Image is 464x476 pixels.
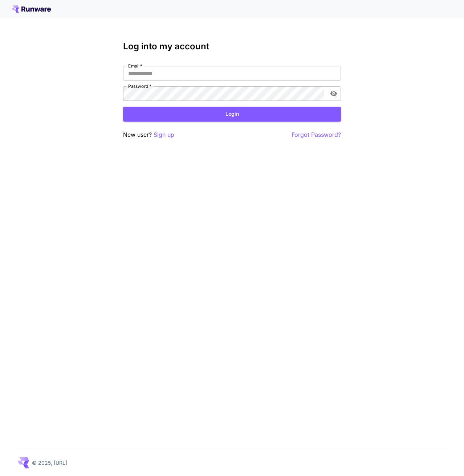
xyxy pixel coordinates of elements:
h3: Log into my account [123,41,341,52]
p: © 2025, [URL] [32,459,67,467]
button: Login [123,107,341,122]
button: Sign up [154,130,174,139]
p: New user? [123,130,174,139]
button: Forgot Password? [292,130,341,139]
label: Email [128,63,142,69]
label: Password [128,83,151,89]
button: toggle password visibility [327,87,340,100]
